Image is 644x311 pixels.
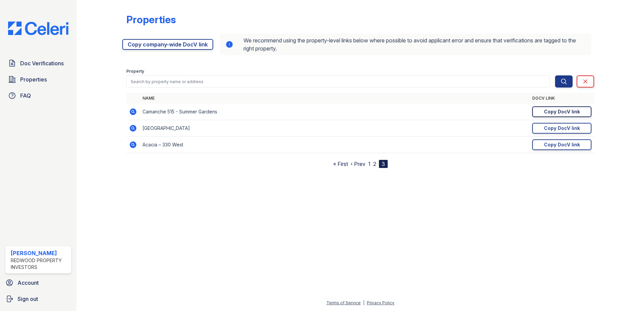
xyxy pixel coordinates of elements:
span: FAQ [20,92,31,100]
a: Copy company-wide DocV link [122,39,213,50]
a: Sign out [3,292,74,306]
input: Search by property name or address [126,75,550,88]
th: Name [140,93,529,104]
a: Privacy Policy [367,300,394,305]
a: FAQ [5,89,71,102]
div: | [363,300,364,305]
a: Copy DocV link [532,123,591,134]
span: Account [18,279,39,287]
a: « First [333,161,348,167]
a: Properties [5,73,71,86]
span: Properties [20,75,47,83]
td: Acacia – 330 West [140,137,529,153]
span: Sign out [18,295,38,303]
div: 3 [379,160,388,168]
div: Redwood Property Investors [11,257,68,271]
a: Terms of Service [326,300,361,305]
div: Copy DocV link [544,125,580,132]
a: ‹ Prev [351,161,365,167]
label: Property [126,69,144,74]
div: We recommend using the property-level links below where possible to avoid applicant error and ens... [220,34,591,55]
div: [PERSON_NAME] [11,249,68,257]
a: Doc Verifications [5,57,71,70]
div: Properties [126,13,176,26]
th: DocV Link [529,93,594,104]
span: Doc Verifications [20,59,64,67]
a: 1 [368,161,371,167]
a: Copy DocV link [532,139,591,150]
a: Account [3,276,74,289]
div: Copy DocV link [544,108,580,115]
a: Copy DocV link [532,106,591,117]
a: 2 [373,161,376,167]
td: Camanche 515 - Summer Gardens [140,104,529,120]
img: CE_Logo_Blue-a8612792a0a2168367f1c8372b55b34899dd931a85d93a1a3d3e32e68fde9ad4.png [3,22,74,35]
td: [GEOGRAPHIC_DATA] [140,120,529,137]
div: Copy DocV link [544,141,580,148]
